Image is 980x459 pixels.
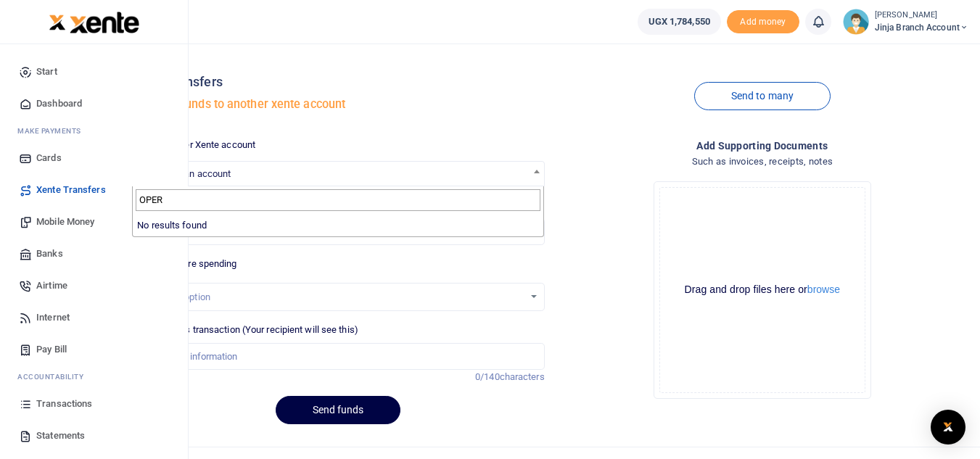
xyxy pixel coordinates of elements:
[500,371,545,382] span: characters
[132,138,255,152] label: Select another Xente account
[807,284,840,294] button: browse
[132,343,544,371] input: Enter extra information
[12,420,176,452] a: Statements
[49,14,66,31] img: logo-small
[632,9,727,35] li: Wallet ballance
[36,151,62,165] span: Cards
[556,138,968,154] h4: Add supporting Documents
[648,15,710,29] span: UGX 1,784,550
[49,16,140,27] a: logo-small logo-large logo-large
[12,334,176,365] a: Pay Bill
[36,310,70,325] span: Internet
[25,125,81,136] span: ake Payments
[36,96,82,111] span: Dashboard
[12,174,176,206] a: Xente Transfers
[132,97,544,112] h5: Transfer funds to another xente account
[143,290,523,305] div: Select an option
[638,9,721,35] a: UGX 1,784,550
[12,388,176,420] a: Transactions
[12,238,176,270] a: Banks
[28,371,83,382] span: countability
[727,10,799,34] li: Toup your wallet
[843,9,968,35] a: profile-user [PERSON_NAME] Jinja branch account
[654,181,871,399] div: File Uploader
[136,189,540,211] input: Search
[12,56,176,88] a: Start
[36,183,106,197] span: Xente Transfers
[36,342,67,357] span: Pay Bill
[133,214,543,237] li: No results found
[12,88,176,120] a: Dashboard
[133,162,543,184] span: Search for an account
[70,12,140,33] img: logo-large
[12,365,176,388] li: Ac
[12,206,176,238] a: Mobile Money
[36,247,63,261] span: Banks
[132,74,544,90] h4: Xente transfers
[36,429,85,443] span: Statements
[556,154,968,170] h4: Such as invoices, receipts, notes
[12,142,176,174] a: Cards
[36,215,94,229] span: Mobile Money
[875,21,968,34] span: Jinja branch account
[727,15,799,26] a: Add money
[12,120,176,142] li: M
[36,278,67,293] span: Airtime
[12,270,176,302] a: Airtime
[475,371,500,382] span: 0/140
[132,323,358,337] label: Memo for this transaction (Your recipient will see this)
[276,396,400,424] button: Send funds
[36,65,57,79] span: Start
[875,9,968,22] small: [PERSON_NAME]
[12,302,176,334] a: Internet
[843,9,869,35] img: profile-user
[132,161,544,186] span: Search for an account
[727,10,799,34] span: Add money
[660,283,865,297] div: Drag and drop files here or
[36,397,92,411] span: Transactions
[694,82,831,110] a: Send to many
[931,410,965,444] div: Open Intercom Messenger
